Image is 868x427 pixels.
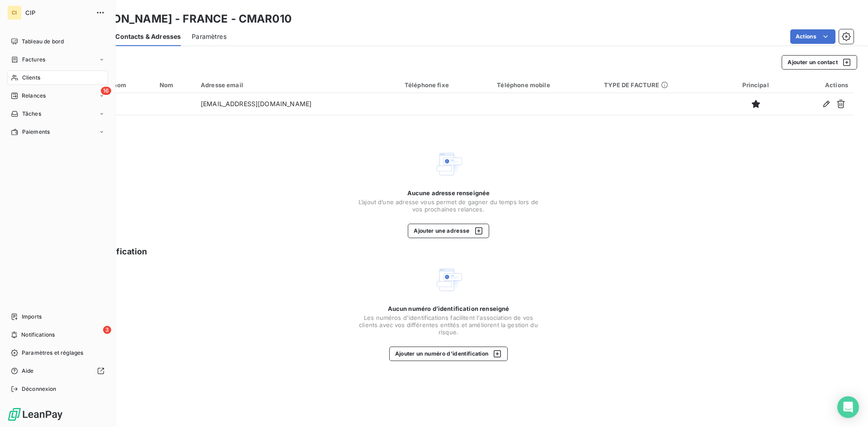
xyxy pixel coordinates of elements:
[22,313,42,321] span: Imports
[408,224,489,238] button: Ajouter une adresse
[103,326,111,334] span: 3
[104,81,149,89] div: Prénom
[604,81,719,89] div: TYPE DE FACTURE
[7,310,108,324] a: Imports
[7,346,108,360] a: Paramètres et réglages
[22,38,64,46] span: Tableau de bord
[101,87,111,95] span: 16
[389,347,508,361] button: Ajouter un numéro d’identification
[25,9,90,16] span: CIP
[497,81,593,89] div: Téléphone mobile
[22,367,34,375] span: Aide
[192,32,226,41] span: Paramètres
[434,150,463,178] img: Empty state
[7,407,63,422] img: Logo LeanPay
[21,331,55,339] span: Notifications
[7,52,108,67] a: Factures
[782,55,857,70] button: Ajouter un contact
[22,56,45,64] span: Factures
[388,305,509,312] span: Aucun numéro d’identification renseigné
[22,92,46,100] span: Relances
[7,107,108,121] a: Tâches
[405,81,486,89] div: Téléphone fixe
[793,81,848,89] div: Actions
[160,81,190,89] div: Nom
[7,34,108,49] a: Tableau de bord
[195,93,399,115] td: [EMAIL_ADDRESS][DOMAIN_NAME]
[80,11,292,27] h3: [PERSON_NAME] - FRANCE - CMAR010
[837,396,859,418] div: Open Intercom Messenger
[7,89,108,103] a: 16Relances
[790,29,835,44] button: Actions
[407,189,490,197] span: Aucune adresse renseignée
[201,81,394,89] div: Adresse email
[115,32,181,41] span: Contacts & Adresses
[22,110,41,118] span: Tâches
[7,70,108,85] a: Clients
[730,81,782,89] div: Principal
[7,364,108,378] a: Aide
[7,125,108,139] a: Paiements
[22,385,57,393] span: Déconnexion
[358,198,539,213] span: L’ajout d’une adresse vous permet de gagner du temps lors de vos prochaines relances.
[22,349,83,357] span: Paramètres et réglages
[22,128,50,136] span: Paiements
[434,265,463,294] img: Empty state
[358,314,539,336] span: Les numéros d'identifications facilitent l'association de vos clients avec vos différentes entité...
[22,74,40,82] span: Clients
[7,5,22,20] div: CI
